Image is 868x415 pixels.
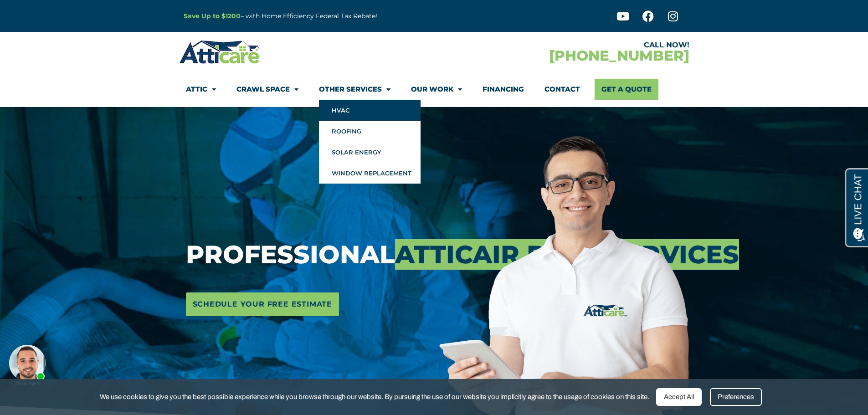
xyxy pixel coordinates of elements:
[319,142,421,163] a: Solar Energy
[186,240,433,270] h3: Professional
[710,388,762,406] div: Preferences
[186,292,339,316] a: Schedule Your Free Estimate
[656,388,702,406] div: Accept All
[395,239,739,270] mark: Attic
[193,297,333,312] span: Schedule Your Free Estimate
[319,79,390,100] a: Other Services
[483,79,524,100] a: Financing
[5,342,50,388] iframe: Chat Invitation
[319,163,421,184] a: Window Replacement
[22,7,73,19] span: Opens a chat window
[186,79,683,100] nav: Menu
[434,41,689,49] div: CALL NOW!
[236,79,298,100] a: Crawl Space
[100,391,649,403] span: We use cookies to give you the best possible experience while you browse through our website. By ...
[319,100,421,184] ul: Other Services
[319,100,421,121] a: HVAC
[319,121,421,142] a: Roofing
[186,79,216,100] a: Attic
[595,79,658,100] a: Get A Quote
[544,79,580,100] a: Contact
[411,79,462,100] a: Our Work
[184,11,479,21] p: – with Home Efficiency Federal Tax Rebate!
[184,12,241,20] a: Save Up to $1200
